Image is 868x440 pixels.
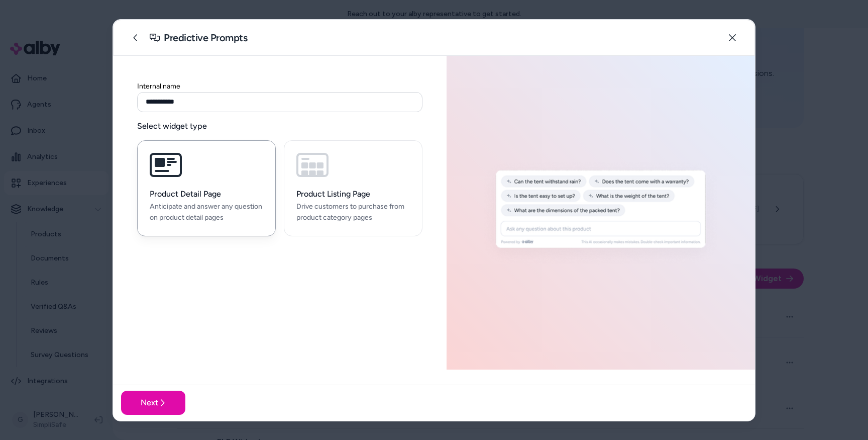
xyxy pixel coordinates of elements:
p: Drive customers to purchase from product category pages [296,201,410,224]
h3: Product Listing Page [296,189,410,199]
button: Next [121,391,185,415]
h2: Predictive Prompts [164,31,247,45]
h3: Product Detail Page [150,189,263,199]
label: Select widget type [137,120,422,132]
label: Internal name [137,82,180,91]
img: Automatically generate a unique FAQ for products or categories [453,160,749,265]
button: Product Detail PageAnticipate and answer any question on product detail pages [137,140,276,237]
button: Product Listing PageDrive customers to purchase from product category pages [284,140,422,237]
p: Anticipate and answer any question on product detail pages [150,201,263,224]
